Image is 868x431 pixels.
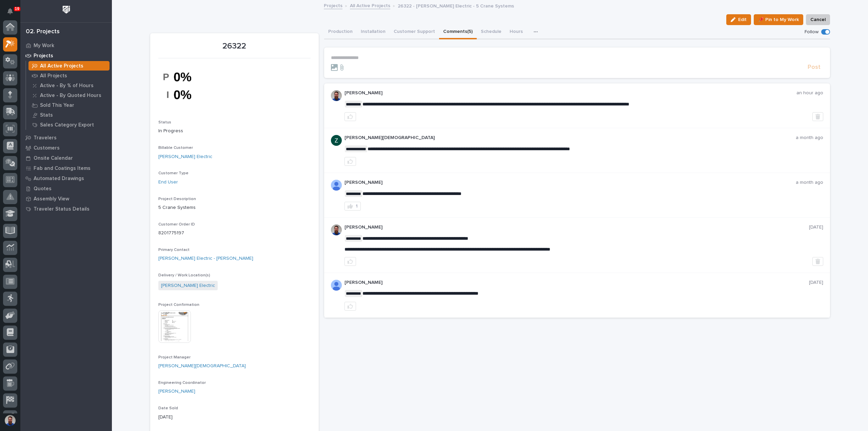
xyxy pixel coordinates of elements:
[20,163,112,173] a: Fab and Coatings Items
[26,61,112,71] a: All Active Projects
[158,222,195,227] span: Customer Order ID
[796,90,823,96] p: an hour ago
[34,43,54,49] p: My Work
[15,6,19,11] p: 19
[806,14,830,25] button: Cancel
[158,146,193,150] span: Billable Customer
[344,202,361,211] button: 1
[158,230,311,237] p: 8201775197
[34,165,91,172] p: Fab and Coatings Items
[726,14,751,25] button: Edit
[808,63,821,71] span: Post
[331,280,342,291] img: AOh14GjpcA6ydKGAvwfezp8OhN30Q3_1BHk5lQOeczEvCIoEuGETHm2tT-JUDAHyqffuBe4ae2BInEDZwLlH3tcCd_oYlV_i4...
[350,1,390,9] a: All Active Projects
[324,1,342,9] a: Projects
[40,102,74,109] p: Sold This Year
[158,171,189,175] span: Customer Type
[8,8,17,19] div: Notifications19
[809,280,823,286] p: [DATE]
[158,179,178,186] a: End User
[331,135,342,146] img: ACg8ocIGaxZgOborKONOsCK60Wx-Xey7sE2q6Qmw6EHN013R=s96-c
[805,29,818,35] p: Follow
[34,176,84,182] p: Automated Drawings
[158,204,311,211] p: 5 Crane Systems
[158,414,311,421] p: [DATE]
[20,51,112,61] a: Projects
[158,62,209,109] img: Gclc9pRQyqk-1Yb1m4ydZnXaIlUiYxR3vF4-zoJN6s8
[158,381,206,385] span: Engineering Coordinator
[40,93,101,99] p: Active - By Quoted Hours
[158,197,196,201] span: Project Description
[20,133,112,143] a: Travelers
[158,255,253,262] a: [PERSON_NAME] Electric - [PERSON_NAME]
[20,183,112,194] a: Quotes
[20,173,112,183] a: Automated Drawings
[738,17,747,23] span: Edit
[158,120,171,124] span: Status
[34,135,57,141] p: Travelers
[344,157,356,166] button: like this post
[34,206,90,212] p: Traveler Status Details
[26,110,112,120] a: Stats
[158,355,191,359] span: Project Manager
[331,180,342,191] img: AD5-WCmqz5_Kcnfb-JNJs0Fv3qBS0Jz1bxG2p1UShlkZ8J-3JKvvASxRW6Lr0wxC8O3POQnnEju8qItGG9E5Uxbglh-85Yquq...
[357,25,390,39] button: Installation
[805,63,823,71] button: Post
[158,303,199,307] span: Project Confirmation
[20,204,112,214] a: Traveler Status Details
[810,16,826,24] span: Cancel
[331,224,342,235] img: 6hTokn1ETDGPf9BPokIQ
[812,112,823,121] button: Delete post
[158,363,246,370] a: [PERSON_NAME][DEMOGRAPHIC_DATA]
[34,196,69,202] p: Assembly View
[34,145,60,151] p: Customers
[26,71,112,80] a: All Projects
[344,135,796,141] p: [PERSON_NAME][DEMOGRAPHIC_DATA]
[158,128,311,135] p: In Progress
[158,153,212,160] a: [PERSON_NAME] Electric
[34,155,73,161] p: Onsite Calendar
[20,143,112,153] a: Customers
[344,257,356,266] button: like this post
[158,388,195,395] a: [PERSON_NAME]
[26,81,112,90] a: Active - By % of Hours
[40,63,83,69] p: All Active Projects
[344,302,356,311] button: like this post
[796,135,823,141] p: a month ago
[477,25,506,39] button: Schedule
[812,257,823,266] button: Delete post
[26,91,112,100] a: Active - By Quoted Hours
[26,120,112,130] a: Sales Category Export
[40,122,94,128] p: Sales Category Export
[439,25,477,39] button: Comments (5)
[34,53,53,59] p: Projects
[40,73,67,79] p: All Projects
[3,413,17,428] button: users-avatar
[809,224,823,230] p: [DATE]
[26,28,60,36] div: 02. Projects
[506,25,527,39] button: Hours
[60,3,73,16] img: Workspace Logo
[20,40,112,51] a: My Work
[390,25,439,39] button: Customer Support
[356,204,358,209] div: 1
[158,41,311,51] p: 26322
[20,194,112,204] a: Assembly View
[158,248,190,252] span: Primary Contact
[344,180,796,185] p: [PERSON_NAME]
[20,153,112,163] a: Onsite Calendar
[161,282,215,289] a: [PERSON_NAME] Electric
[344,112,356,121] button: like this post
[796,180,823,185] p: a month ago
[40,112,53,118] p: Stats
[158,273,210,277] span: Delivery / Work Location(s)
[40,83,94,89] p: Active - By % of Hours
[758,16,799,24] span: 📌 Pin to My Work
[158,406,178,410] span: Date Sold
[344,90,796,96] p: [PERSON_NAME]
[324,25,357,39] button: Production
[754,14,803,25] button: 📌 Pin to My Work
[3,4,17,18] button: Notifications
[331,90,342,101] img: 6hTokn1ETDGPf9BPokIQ
[344,224,809,230] p: [PERSON_NAME]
